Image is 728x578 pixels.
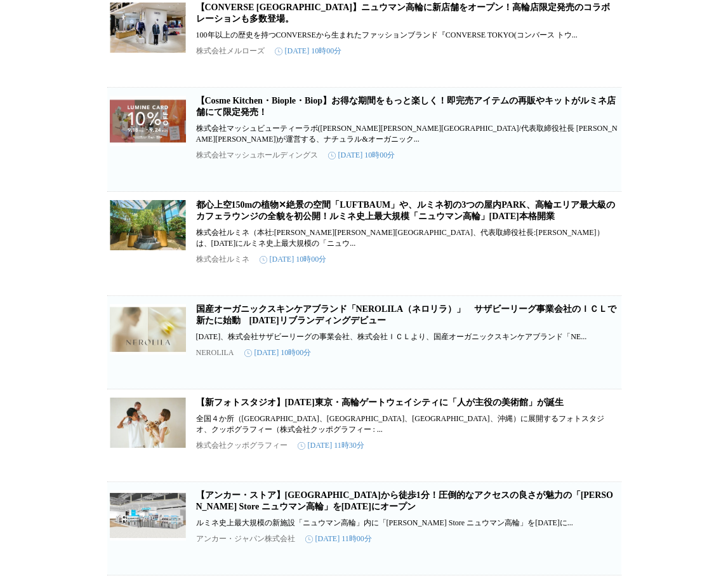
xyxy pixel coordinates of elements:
time: [DATE] 10時00分 [275,46,342,57]
img: 都心上空150mの植物✕絶景の空間「LUFTBAUM」や、ルミネ初の3つの屋内PARK、高輪エリア最大級のカフェラウンジの全貌を初公開！ルミネ史上最大規模「ニュウマン高輪」9月12日（金）本格開業 [110,199,186,250]
time: [DATE] 11時00分 [305,534,372,544]
p: 株式会社マッシュビューティーラボ([PERSON_NAME][PERSON_NAME][GEOGRAPHIC_DATA]/代表取締役社長 [PERSON_NAME][PERSON_NAME])が... [196,123,619,145]
a: 国産オーガニックスキンケアブランド「NEROLILA（ネロリラ）」 サザビーリーグ事業会社のＩＣＬで新たに始動 [DATE]リブランディングデビュー [196,304,617,325]
a: 都心上空150mの植物✕絶景の空間「LUFTBAUM」や、ルミネ初の3つの屋内PARK、高輪エリア最大級のカフェラウンジの全貌を初公開！ルミネ史上最大規模「ニュウマン高輪」[DATE]本格開業 [196,200,615,221]
img: 国産オーガニックスキンケアブランド「NEROLILA（ネロリラ）」 サザビーリーグ事業会社のＩＣＬで新たに始動 2025年9月9日(火)リブランディングデビュー [110,304,186,354]
time: [DATE] 10時00分 [260,254,327,265]
p: [DATE]、株式会社サザビーリーグの事業会社、株式会社ＩＣＬより、国産オーガニックスキンケアブランド「NE... [196,332,619,342]
img: 【Cosme Kitchen・Biople・Biop】お得な期間をもっと楽しく！即完売アイテムの再販やキットがルミネ店舗にて限定発売！ [110,95,186,146]
time: [DATE] 11時30分 [298,440,364,451]
time: [DATE] 10時00分 [244,347,312,358]
a: 【CONVERSE [GEOGRAPHIC_DATA]】ニュウマン高輪に新店舗をオープン！高輪店限定発売のコラボレーションも多数登場。 [196,3,610,24]
a: 【アンカー・ストア】[GEOGRAPHIC_DATA]から徒歩1分！圧倒的なアクセスの良さが魅力の「[PERSON_NAME] Store ニュウマン高輪」を[DATE]にオープン [196,490,613,511]
a: 【Cosme Kitchen・Biople・Biop】お得な期間をもっと楽しく！即完売アイテムの再販やキットがルミネ店舗にて限定発売！ [196,96,616,117]
p: NEROLILA [196,348,234,358]
img: 【新フォトスタジオ】9月12日（金）東京・高輪ゲートウェイシティに「人が主役の美術館」が誕生 [110,397,186,448]
p: 株式会社ルミネ [196,254,249,265]
p: 全国４か所（[GEOGRAPHIC_DATA]、[GEOGRAPHIC_DATA]、[GEOGRAPHIC_DATA]、沖縄）に展開するフォトスタジオ、クッポグラフィー（株式会社クッポグラフィー... [196,413,619,435]
p: アンカー・ジャパン株式会社 [196,534,295,544]
img: 【CONVERSE TOKYO】ニュウマン高輪に新店舗をオープン！高輪店限定発売のコラボレーションも多数登場。 [110,2,186,53]
p: 株式会社ルミネ（本社:[PERSON_NAME][PERSON_NAME][GEOGRAPHIC_DATA]、代表取締役社長:[PERSON_NAME]）は、[DATE]にルミネ史上最大規模の「... [196,227,619,249]
p: 100年以上の歴史を持つCONVERSEから生まれたファッションブランド『CONVERSE TOKYO(コンバース トウ... [196,30,619,41]
img: 【アンカー・ストア】高輪ゲートウェイ駅から徒歩1分！圧倒的なアクセスの良さが魅力の「Anker Store ニュウマン高輪」を2025年9月12日にオープン [110,490,186,541]
p: 株式会社メルローズ [196,46,265,57]
time: [DATE] 10時00分 [328,150,395,161]
p: 株式会社マッシュホールディングス [196,150,318,161]
p: ルミネ史上最大規模の新施設「ニュウマン高輪」内に「[PERSON_NAME] Store ニュウマン高輪」を[DATE]に... [196,518,619,528]
a: 【新フォトスタジオ】[DATE]東京・高輪ゲートウェイシティに「人が主役の美術館」が誕生 [196,398,564,407]
p: 株式会社クッポグラフィー [196,440,288,451]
